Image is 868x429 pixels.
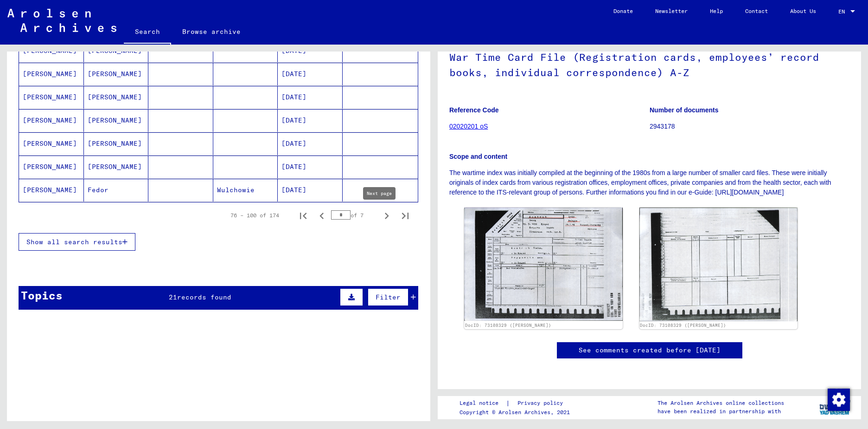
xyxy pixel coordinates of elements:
p: 2943178 [650,122,849,131]
mat-cell: Fedor [84,179,149,201]
b: Reference Code [449,106,499,114]
mat-cell: Wulchowie [213,179,278,201]
b: Number of documents [650,106,719,114]
div: Topics [21,287,63,304]
mat-cell: [PERSON_NAME] [84,156,149,178]
mat-cell: [PERSON_NAME] [19,132,84,155]
a: DocID: 73108329 ([PERSON_NAME]) [640,323,726,328]
button: Previous page [313,206,331,225]
b: Scope and content [449,153,507,160]
img: 001.jpg [464,208,623,321]
span: records found [177,293,231,301]
h1: War Time Card File (Registration cards, employees’ record books, individual correspondence) A-Z [449,36,849,92]
p: have been realized in partnership with [657,407,784,416]
button: Filter [368,288,408,306]
span: Show all search results [26,238,122,246]
mat-cell: [DATE] [278,86,343,109]
img: 002.jpg [639,208,798,321]
a: DocID: 73108329 ([PERSON_NAME]) [465,323,551,328]
a: Browse archive [171,20,252,43]
a: Privacy policy [510,398,574,408]
mat-cell: [PERSON_NAME] [19,109,84,132]
button: Last page [396,206,415,225]
div: | [460,398,574,408]
span: EN [838,8,849,15]
button: Show all search results [19,233,135,251]
mat-cell: [PERSON_NAME] [19,179,84,201]
img: yv_logo.png [817,396,852,419]
span: Filter [376,293,401,301]
mat-cell: [PERSON_NAME] [84,63,149,85]
mat-cell: [DATE] [278,179,343,201]
p: The Arolsen Archives online collections [657,399,784,407]
button: Next page [377,206,396,225]
a: See comments created before [DATE] [579,345,721,355]
p: Copyright © Arolsen Archives, 2021 [460,408,574,416]
div: of 7 [331,211,377,220]
div: Change consent [827,388,849,410]
mat-cell: [PERSON_NAME] [19,63,84,85]
mat-cell: [DATE] [278,109,343,132]
mat-cell: [PERSON_NAME] [84,86,149,109]
mat-cell: [PERSON_NAME] [84,109,149,132]
mat-cell: [PERSON_NAME] [19,86,84,109]
mat-cell: [PERSON_NAME] [84,132,149,155]
mat-cell: [DATE] [278,156,343,178]
mat-cell: [DATE] [278,132,343,155]
a: Search [124,20,171,45]
a: 02020201 oS [449,123,488,130]
div: 76 – 100 of 174 [230,211,279,220]
span: 21 [169,293,177,301]
img: Change consent [828,389,850,411]
img: Arolsen_neg.svg [7,9,116,32]
p: The wartime index was initially compiled at the beginning of the 1980s from a large number of sma... [449,168,849,197]
mat-cell: [DATE] [278,63,343,85]
button: First page [294,206,313,225]
mat-cell: [PERSON_NAME] [19,156,84,178]
a: Legal notice [460,398,506,408]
